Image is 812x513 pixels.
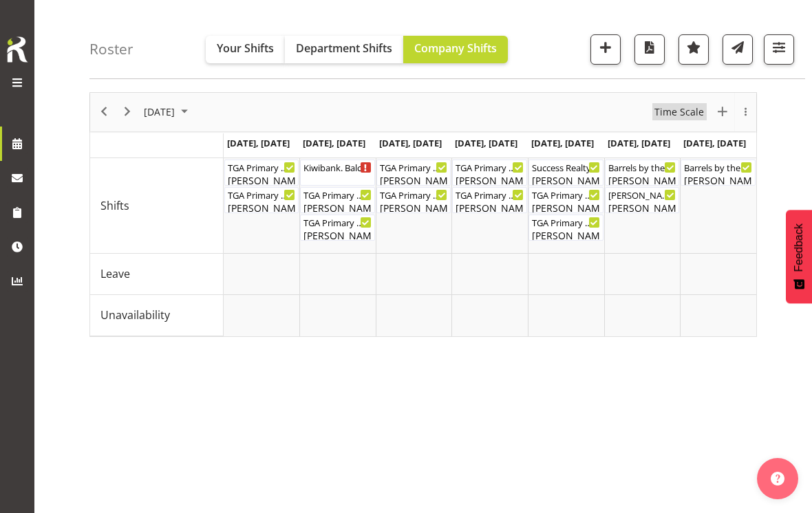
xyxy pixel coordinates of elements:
[608,188,676,201] div: [PERSON_NAME] 90th birthday lunch ( )
[142,103,194,120] button: August 2025
[679,34,709,65] button: Highlight an important date within the roster.
[653,103,705,120] span: Time Scale
[217,41,274,56] span: Your Shifts
[793,223,805,272] span: Feedback
[303,201,372,215] div: [PERSON_NAME]
[608,137,670,149] span: [DATE], [DATE]
[380,160,448,174] div: TGA Primary Music Fest. Songs from Sunny Days. FOHM Shift ( )
[300,187,375,213] div: Shifts"s event - TGA Primary Music Fest. Songs from Sunny Days. FOHM Shift Begin From Tuesday, Au...
[303,215,372,229] div: TGA Primary Music Fest. Songs from Sunny Days ( )
[683,137,746,149] span: [DATE], [DATE]
[228,160,296,174] div: TGA Primary Music Fest. Songs from Sunny Days. FOHM Shift ( )
[723,34,753,65] button: Send a list of all shifts for the selected filtered period to all rostered employees.
[528,187,603,213] div: Shifts"s event - TGA Primary Music Fest. Songs from Sunny Days. FOHM Shift Begin From Friday, Aug...
[605,187,680,213] div: Shifts"s event - Mikes 90th birthday lunch Begin From Saturday, August 30, 2025 at 10:00:00 AM GM...
[90,158,224,254] td: Shifts resource
[300,215,375,241] div: Shifts"s event - TGA Primary Music Fest. Songs from Sunny Days Begin From Tuesday, August 26, 202...
[228,201,296,215] div: [PERSON_NAME], [PERSON_NAME], [PERSON_NAME], [PERSON_NAME], [PERSON_NAME], [PERSON_NAME], [PERSON...
[227,137,290,149] span: [DATE], [DATE]
[608,201,676,215] div: [PERSON_NAME]
[528,160,603,186] div: Shifts"s event - Success Realty 10 Year Lunch Cargo Shed Begin From Friday, August 29, 2025 at 8:...
[532,228,600,243] div: [PERSON_NAME], [PERSON_NAME], [PERSON_NAME], [PERSON_NAME], [PERSON_NAME], [PERSON_NAME], [PERSON...
[100,265,130,282] span: Leave
[380,173,448,188] div: [PERSON_NAME]
[452,187,527,213] div: Shifts"s event - TGA Primary Music Fest. Songs from Sunny Days Begin From Thursday, August 28, 20...
[380,201,448,215] div: [PERSON_NAME] Awhina [PERSON_NAME], [PERSON_NAME], [PERSON_NAME], [PERSON_NAME], [PERSON_NAME], [...
[90,254,224,295] td: Leave resource
[303,188,372,201] div: TGA Primary Music Fest. Songs from Sunny Days. FOHM Shift ( )
[734,93,756,131] div: overflow
[376,160,451,186] div: Shifts"s event - TGA Primary Music Fest. Songs from Sunny Days. FOHM Shift Begin From Wednesday, ...
[532,201,600,215] div: [PERSON_NAME]
[634,34,665,65] button: Download a PDF of the roster according to the set date range.
[116,93,139,131] div: next period
[681,160,756,186] div: Shifts"s event - Barrels by the Bay - NZ Whisky Fest Cargo Shed Pack out Begin From Sunday, Augus...
[771,472,784,485] img: help-xxl-2.png
[285,36,403,63] button: Department Shifts
[764,34,794,65] button: Filter Shifts
[89,92,757,337] div: Timeline Week of August 26, 2025
[532,188,600,201] div: TGA Primary Music Fest. Songs from Sunny Days. FOHM Shift ( )
[652,103,707,120] button: Time Scale
[303,160,372,174] div: Kiwibank. Balcony Room HV ( )
[228,173,296,188] div: [PERSON_NAME]
[224,187,299,213] div: Shifts"s event - TGA Primary Music Fest. Songs from Sunny Days Begin From Monday, August 25, 2025...
[376,187,451,213] div: Shifts"s event - TGA Primary Music Fest. Songs from Sunny Days Begin From Wednesday, August 27, 2...
[455,137,517,149] span: [DATE], [DATE]
[456,201,524,215] div: [PERSON_NAME], [PERSON_NAME], [PERSON_NAME], [PERSON_NAME], [PERSON_NAME], [PERSON_NAME], [PERSON...
[224,158,756,336] table: Timeline Week of August 26, 2025
[100,307,170,323] span: Unavailability
[303,137,365,149] span: [DATE], [DATE]
[90,295,224,336] td: Unavailability resource
[532,173,600,188] div: [PERSON_NAME]
[224,160,299,186] div: Shifts"s event - TGA Primary Music Fest. Songs from Sunny Days. FOHM Shift Begin From Monday, Aug...
[300,160,375,186] div: Shifts"s event - Kiwibank. Balcony Room HV Begin From Tuesday, August 26, 2025 at 4:00:00 PM GMT+...
[206,36,285,63] button: Your Shifts
[532,160,600,174] div: Success Realty 10 Year Lunch Cargo Shed ( )
[456,160,524,174] div: TGA Primary Music Fest. Songs from Sunny Days. FOHM Shift ( )
[590,34,621,65] button: Add a new shift
[452,160,527,186] div: Shifts"s event - TGA Primary Music Fest. Songs from Sunny Days. FOHM Shift Begin From Thursday, A...
[684,173,752,188] div: [PERSON_NAME]
[456,188,524,201] div: TGA Primary Music Fest. Songs from Sunny Days ( )
[608,173,676,188] div: [PERSON_NAME]
[531,137,594,149] span: [DATE], [DATE]
[605,160,680,186] div: Shifts"s event - Barrels by the Bay - NZ Whisky Fest Cargo Shed Begin From Saturday, August 30, 2...
[456,173,524,188] div: [PERSON_NAME]
[528,215,603,241] div: Shifts"s event - TGA Primary Music Fest. Songs from Sunny Days Begin From Friday, August 29, 2025...
[379,137,442,149] span: [DATE], [DATE]
[296,41,392,56] span: Department Shifts
[89,41,133,57] h4: Roster
[100,197,129,214] span: Shifts
[118,103,137,120] button: Next
[786,210,812,303] button: Feedback - Show survey
[403,36,508,63] button: Company Shifts
[380,188,448,201] div: TGA Primary Music Fest. Songs from Sunny Days ( )
[139,93,196,131] div: August 2025
[684,160,752,174] div: Barrels by the Bay - NZ Whisky Fest Cargo Shed Pack out ( )
[3,34,31,65] img: Rosterit icon logo
[532,215,600,229] div: TGA Primary Music Fest. Songs from Sunny Days ( )
[95,103,114,120] button: Previous
[228,188,296,201] div: TGA Primary Music Fest. Songs from Sunny Days ( )
[714,103,732,120] button: New Event
[414,41,497,56] span: Company Shifts
[142,103,176,120] span: [DATE]
[92,93,116,131] div: previous period
[303,228,372,243] div: [PERSON_NAME], [PERSON_NAME], [PERSON_NAME], [PERSON_NAME], [PERSON_NAME], [PERSON_NAME], [PERSON...
[608,160,676,174] div: Barrels by the Bay - NZ Whisky Fest Cargo Shed ( )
